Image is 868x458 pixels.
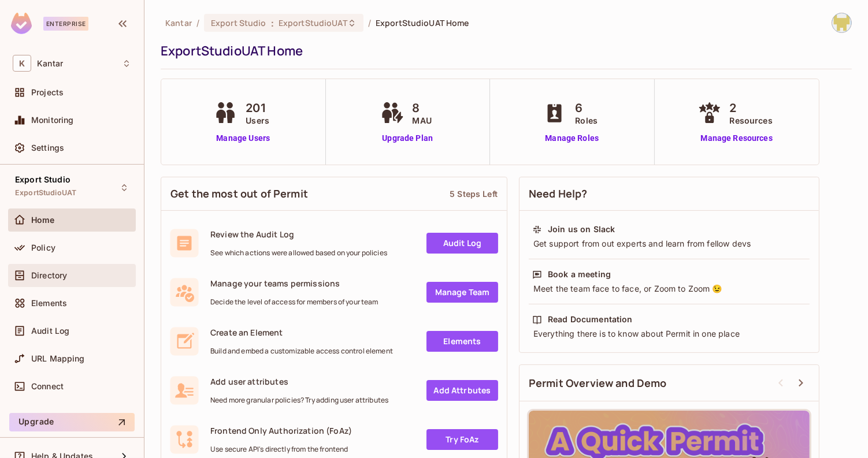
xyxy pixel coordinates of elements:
span: ExportStudioUAT Home [376,17,469,28]
span: Connect [31,382,64,391]
a: Audit Log [426,233,498,254]
span: 201 [246,99,269,117]
span: ExportStudioUAT [279,17,347,28]
a: Add Attrbutes [426,380,498,401]
div: ExportStudioUAT Home [161,42,846,59]
span: See which actions were allowed based on your policies [210,248,387,258]
span: Frontend Only Authorization (FoAz) [210,425,352,436]
span: Export Studio [15,175,71,184]
span: Need Help? [529,187,588,201]
span: 8 [413,99,432,117]
span: Settings [31,143,64,152]
span: Get the most out of Permit [170,187,308,201]
span: Audit Log [31,326,69,336]
div: Book a meeting [548,269,611,280]
span: Workspace: Kantar [37,59,63,68]
span: Home [31,215,55,225]
a: Manage Resources [695,132,778,144]
li: / [368,17,371,28]
a: Manage Team [426,282,498,303]
li: / [196,17,199,28]
span: Decide the level of access for members of your team [210,297,379,307]
div: Enterprise [43,17,88,31]
div: 5 Steps Left [450,188,498,199]
span: Permit Overview and Demo [529,376,667,390]
div: Everything there is to know about Permit in one place [532,328,806,340]
span: Roles [575,114,598,126]
div: Meet the team face to face, or Zoom to Zoom 😉 [532,283,806,295]
span: : [270,18,275,28]
span: Need more granular policies? Try adding user attributes [210,396,388,405]
span: K [13,55,31,72]
span: 6 [575,99,598,117]
a: Upgrade Plan [378,132,437,144]
span: Projects [31,88,64,97]
div: Get support from out experts and learn from fellow devs [532,238,806,250]
div: Join us on Slack [548,224,615,235]
span: URL Mapping [31,354,85,363]
span: Elements [31,299,67,308]
span: Policy [31,243,55,252]
button: Upgrade [9,413,135,431]
span: Review the Audit Log [210,229,387,240]
div: Read Documentation [548,314,633,325]
a: Manage Roles [540,132,603,144]
a: Elements [426,331,498,352]
span: 2 [730,99,773,117]
span: the active workspace [165,17,192,28]
span: Use secure API's directly from the frontend [210,445,352,454]
a: Manage Users [211,132,275,144]
span: Monitoring [31,116,74,125]
img: SReyMgAAAABJRU5ErkJggg== [11,13,32,34]
span: MAU [413,114,432,126]
span: Users [246,114,269,126]
span: Manage your teams permissions [210,278,379,289]
span: Create an Element [210,327,393,338]
span: Directory [31,271,67,280]
span: ExportStudioUAT [15,188,76,198]
span: Build and embed a customizable access control element [210,347,393,356]
span: Add user attributes [210,376,388,387]
span: Resources [730,114,773,126]
a: Try FoAz [426,429,498,450]
img: Girishankar.VP@kantar.com [832,13,851,32]
span: Export Studio [211,17,266,28]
